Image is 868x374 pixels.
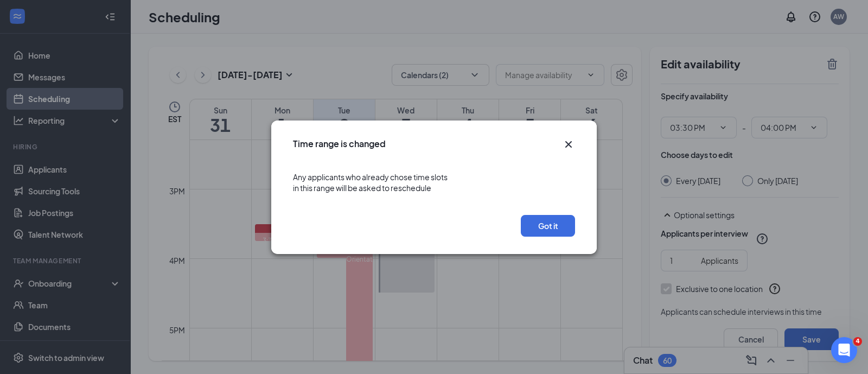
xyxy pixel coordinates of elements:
[853,337,862,346] span: 4
[521,215,575,237] button: Got it
[562,138,575,151] svg: Cross
[562,138,575,151] button: Close
[293,138,386,150] h3: Time range is changed
[293,161,575,204] div: Any applicants who already chose time slots in this range will be asked to reschedule
[831,337,857,363] iframe: Intercom live chat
